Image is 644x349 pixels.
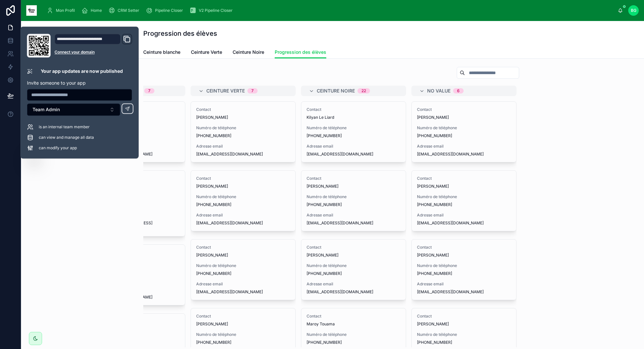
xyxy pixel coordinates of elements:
span: [EMAIL_ADDRESS][DOMAIN_NAME] [196,220,290,226]
div: 22 [361,88,366,93]
span: No value [427,88,450,94]
span: [PHONE_NUMBER] [307,133,401,138]
span: Contact [196,245,290,250]
span: [PERSON_NAME] [417,115,511,120]
span: [EMAIL_ADDRESS][DOMAIN_NAME] [417,220,511,226]
span: Contact [196,107,290,112]
span: Contact [417,314,511,319]
span: [PERSON_NAME] [196,321,290,327]
span: Contact [417,176,511,181]
div: scrollable content [42,3,618,18]
a: ContactKilyan Le LiardNuméro de téléphone[PHONE_NUMBER]Adresse email[EMAIL_ADDRESS][DOMAIN_NAME] [301,101,406,162]
span: Team Admin [33,106,60,113]
span: Adresse email [417,281,511,287]
span: Adresse email [307,213,401,218]
span: [EMAIL_ADDRESS][DOMAIN_NAME] [196,152,290,157]
span: [PERSON_NAME] [307,184,401,189]
span: Adresse email [417,213,511,218]
a: Contact[PERSON_NAME]Numéro de téléphone[PHONE_NUMBER]Adresse email[EMAIL_ADDRESS][DOMAIN_NAME] [301,239,406,300]
a: Progression des élèves [275,46,326,59]
span: can modify your app [39,145,77,151]
a: Contact[PERSON_NAME]Numéro de téléphone[PHONE_NUMBER]Adresse email[EMAIL_ADDRESS][DOMAIN_NAME] [301,170,406,231]
span: [PERSON_NAME] [196,115,290,120]
span: [PERSON_NAME] [417,321,511,327]
span: Numéro de téléphone [417,125,511,131]
a: Mon Profil [45,5,80,16]
span: Kilyan Le Liard [307,115,401,120]
span: Adresse email [417,144,511,149]
span: Contact [307,107,401,112]
span: [EMAIL_ADDRESS][DOMAIN_NAME] [307,220,401,226]
button: Select Button [27,103,120,116]
span: Home [91,8,102,13]
span: [EMAIL_ADDRESS][DOMAIN_NAME] [417,152,511,157]
span: [PHONE_NUMBER] [417,133,511,138]
span: [PERSON_NAME] [196,253,290,258]
a: CRM Setter [106,5,144,16]
span: [PERSON_NAME] [196,184,290,189]
span: Numéro de téléphone [307,332,401,337]
span: [PHONE_NUMBER] [417,340,511,345]
span: Contact [307,314,401,319]
a: Ceinture blanche [143,46,180,59]
span: CRM Setter [118,8,139,13]
a: Contact[PERSON_NAME]Numéro de téléphone[PHONE_NUMBER]Adresse email[EMAIL_ADDRESS][DOMAIN_NAME] [411,170,517,231]
div: 7 [148,88,150,93]
p: Your app updates are now published [41,68,123,74]
span: Numéro de téléphone [196,194,290,199]
span: Ceinture Verte [206,88,245,94]
span: Maroy Touama [307,321,401,327]
span: Ceinture Verte [191,49,222,55]
span: [PHONE_NUMBER] [417,271,511,276]
span: Mon Profil [56,8,75,13]
a: Connect your domain [55,50,132,55]
a: Contact[PERSON_NAME]Numéro de téléphone[PHONE_NUMBER]Adresse email[EMAIL_ADDRESS][DOMAIN_NAME] [411,101,517,162]
span: [PERSON_NAME] [417,253,511,258]
div: 7 [251,88,254,93]
span: Ceinture noire [317,88,355,94]
span: [PHONE_NUMBER] [196,202,290,207]
a: Contact[PERSON_NAME]Numéro de téléphone[PHONE_NUMBER]Adresse email[EMAIL_ADDRESS][DOMAIN_NAME] [191,101,296,162]
span: Numéro de téléphone [417,194,511,199]
span: Adresse email [307,281,401,287]
span: [PHONE_NUMBER] [196,133,290,138]
span: Numéro de téléphone [307,263,401,268]
p: Invite someone to your app [27,80,132,86]
a: Contact[PERSON_NAME]Numéro de téléphone[PHONE_NUMBER]Adresse email[EMAIL_ADDRESS][DOMAIN_NAME] [191,170,296,231]
span: can view and manage all data [39,135,94,140]
span: Numéro de téléphone [196,125,290,131]
a: Contact[PERSON_NAME]Numéro de téléphone[PHONE_NUMBER]Adresse email[EMAIL_ADDRESS][DOMAIN_NAME] [191,239,296,300]
span: Numéro de téléphone [307,194,401,199]
div: 6 [457,88,460,93]
span: Ceinture Noire [233,49,264,55]
a: Ceinture Noire [233,46,264,59]
span: Pipeline Closer [155,8,183,13]
span: [PERSON_NAME] [307,253,401,258]
a: Pipeline Closer [144,5,188,16]
span: Numéro de téléphone [307,125,401,131]
span: Contact [307,176,401,181]
span: Ceinture blanche [143,49,180,55]
span: Numéro de téléphone [417,332,511,337]
span: Contact [417,245,511,250]
span: Contact [196,314,290,319]
span: Adresse email [196,144,290,149]
span: Adresse email [196,281,290,287]
span: [EMAIL_ADDRESS][DOMAIN_NAME] [307,289,401,295]
span: Contact [417,107,511,112]
span: [PHONE_NUMBER] [196,340,290,345]
span: [PHONE_NUMBER] [307,271,401,276]
span: BG [631,8,636,13]
span: Contact [307,245,401,250]
span: Adresse email [307,144,401,149]
a: Contact[PERSON_NAME]Numéro de téléphone[PHONE_NUMBER]Adresse email[EMAIL_ADDRESS][DOMAIN_NAME] [411,239,517,300]
h1: Progression des élèves [143,29,217,38]
span: [EMAIL_ADDRESS][DOMAIN_NAME] [307,152,401,157]
span: [PHONE_NUMBER] [196,271,290,276]
span: [PHONE_NUMBER] [307,340,401,345]
span: V2 Pipeline Closer [199,8,233,13]
span: [EMAIL_ADDRESS][DOMAIN_NAME] [417,289,511,295]
span: Numéro de téléphone [417,263,511,268]
span: [PERSON_NAME] [417,184,511,189]
span: [PHONE_NUMBER] [417,202,511,207]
